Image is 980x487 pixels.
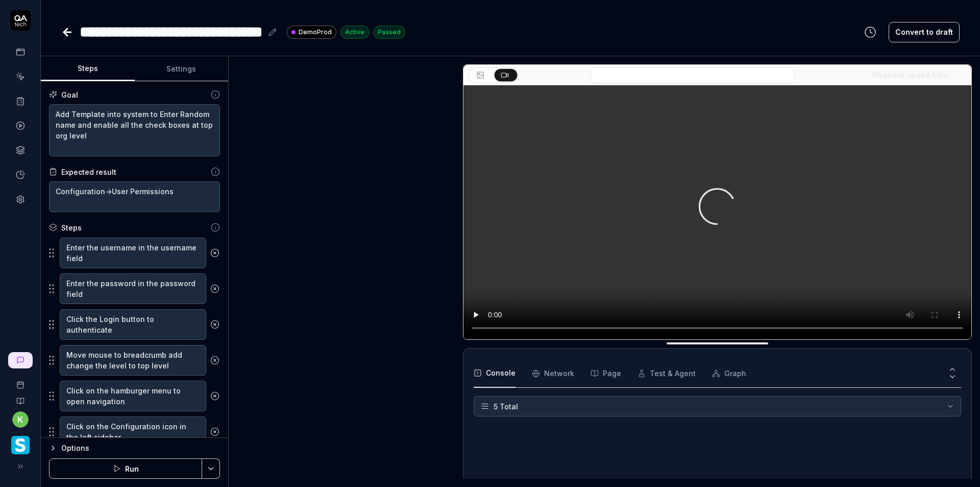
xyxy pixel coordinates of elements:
button: Remove step [206,314,224,335]
div: Steps [61,222,82,233]
button: Run [49,458,202,479]
button: Graph [712,359,746,388]
div: Options [61,442,220,454]
button: Steps [41,57,135,81]
button: Convert to draft [889,22,960,42]
div: Expected result [61,167,116,177]
div: Suggestions [49,273,220,305]
button: Remove step [206,350,224,370]
button: Smartlinx Logo [4,428,36,456]
button: Options [49,442,220,454]
button: Settings [135,57,229,81]
div: Suggestions [49,309,220,340]
div: Passed [373,26,405,39]
button: Network [532,359,574,388]
button: k [12,411,29,428]
div: Suggestions [49,344,220,376]
button: Remove step [206,386,224,406]
span: DemoProd [299,28,332,37]
img: Smartlinx Logo [11,436,30,454]
div: Suggestions [49,380,220,412]
div: Playback speed: [872,69,948,80]
button: Test & Agent [638,359,696,388]
a: New conversation [8,352,33,368]
button: Remove step [206,243,224,263]
button: Console [474,359,516,388]
button: Remove step [206,422,224,442]
button: Page [591,359,621,388]
div: Active [340,26,369,39]
button: View version history [858,22,883,42]
div: Goal [61,89,78,100]
a: DemoProd [287,25,336,39]
a: Documentation [4,389,36,405]
div: Suggestions [49,416,220,448]
a: Book a call with us [4,373,36,389]
div: Suggestions [49,237,220,269]
button: Remove step [206,279,224,299]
